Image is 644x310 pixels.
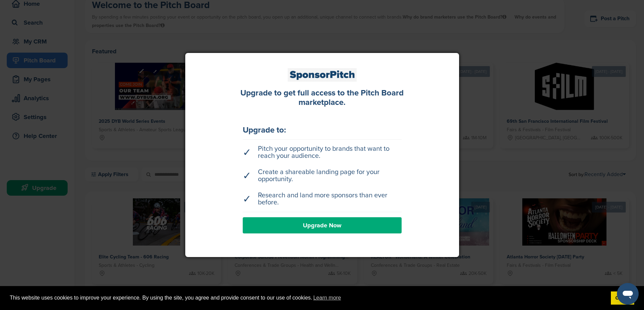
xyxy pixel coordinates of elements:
li: Pitch your opportunity to brands that want to reach your audience. [243,142,402,163]
li: Create a shareable landing page for your opportunity. [243,165,402,186]
a: Upgrade Now [243,217,402,233]
span: ✓ [243,149,251,156]
span: ✓ [243,172,251,179]
a: dismiss cookie message [611,291,634,305]
span: This website uses cookies to improve your experience. By using the site, you agree and provide co... [10,293,605,303]
div: Upgrade to: [243,126,402,134]
li: Research and land more sponsors than ever before. [243,189,402,209]
span: ✓ [243,196,251,203]
a: Close [453,49,463,59]
iframe: Button to launch messaging window [617,283,639,305]
div: Upgrade to get full access to the Pitch Board marketplace. [233,88,412,108]
a: learn more about cookies [312,293,342,303]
